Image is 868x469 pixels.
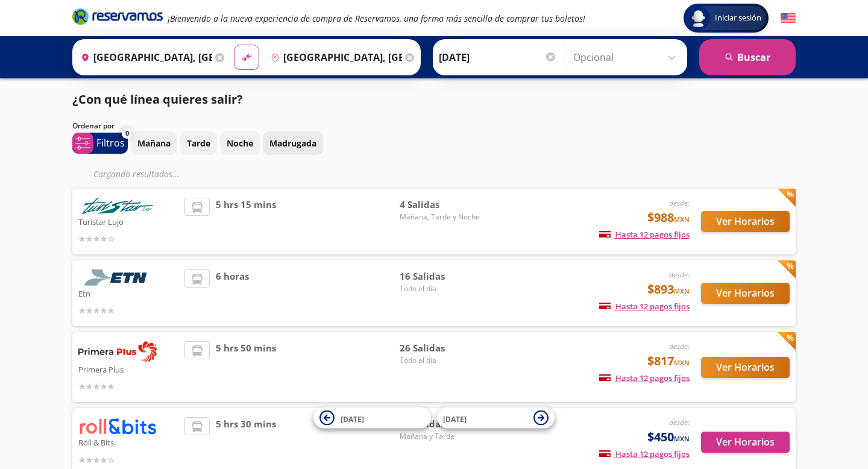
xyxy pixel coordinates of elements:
small: MXN [674,215,690,224]
span: Hasta 12 pagos fijos [599,229,690,240]
img: Roll & Bits [78,417,157,435]
button: Ver Horarios [701,283,790,304]
span: 4 Salidas [400,198,484,212]
button: 0Filtros [72,133,128,154]
span: 0 [125,128,129,139]
em: desde: [669,417,690,427]
em: desde: [669,269,690,280]
button: Noche [220,131,260,155]
img: Etn [78,269,157,286]
p: Turistar Lujo [78,214,178,228]
p: Primera Plus [78,362,178,376]
span: Todo el día [400,355,484,366]
i: Brand Logo [72,7,163,25]
em: desde: [669,198,690,208]
span: [DATE] [443,414,467,424]
span: Hasta 12 pagos fijos [599,449,690,459]
span: $450 [647,428,690,446]
span: Hasta 12 pagos fijos [599,301,690,312]
p: Mañana [137,137,171,150]
small: MXN [674,286,690,295]
span: $988 [647,209,690,227]
p: Roll & Bits [78,435,178,449]
small: MXN [674,358,690,367]
img: Primera Plus [78,341,157,362]
input: Buscar Destino [266,42,402,72]
button: Ver Horarios [701,357,790,378]
span: Mañana y Tarde [400,431,484,442]
input: Buscar Origen [76,42,212,72]
span: 5 hrs 50 mins [216,341,276,393]
span: Hasta 12 pagos fijos [599,373,690,383]
span: $893 [647,280,690,298]
input: Opcional [573,42,681,72]
p: Etn [78,286,178,300]
span: [DATE] [341,414,364,424]
span: 16 Salidas [400,269,484,283]
input: Elegir Fecha [439,42,557,72]
span: 26 Salidas [400,341,484,355]
p: Ordenar por [72,121,115,131]
span: $817 [647,352,690,370]
em: ¡Bienvenido a la nueva experiencia de compra de Reservamos, una forma más sencilla de comprar tus... [168,13,585,24]
span: Mañana, Tarde y Noche [400,212,484,222]
span: 5 hrs 15 mins [216,198,276,245]
button: English [781,11,796,26]
em: Cargando resultados ... [93,168,180,180]
button: [DATE] [437,408,555,429]
button: Tarde [180,131,217,155]
button: Madrugada [263,131,323,155]
button: Ver Horarios [701,211,790,232]
span: 6 horas [216,269,249,317]
button: [DATE] [313,408,431,429]
button: Mañana [131,131,177,155]
span: Todo el día [400,283,484,294]
img: Turistar Lujo [78,198,157,214]
span: Iniciar sesión [710,12,766,24]
p: Noche [227,137,253,150]
p: ¿Con qué línea quieres salir? [72,90,243,109]
button: Ver Horarios [701,432,790,453]
p: Tarde [187,137,210,150]
a: Brand Logo [72,7,163,29]
em: desde: [669,341,690,351]
p: Filtros [96,136,125,150]
small: MXN [674,434,690,443]
button: Buscar [699,39,796,75]
span: 5 hrs 30 mins [216,417,276,466]
p: Madrugada [269,137,316,150]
